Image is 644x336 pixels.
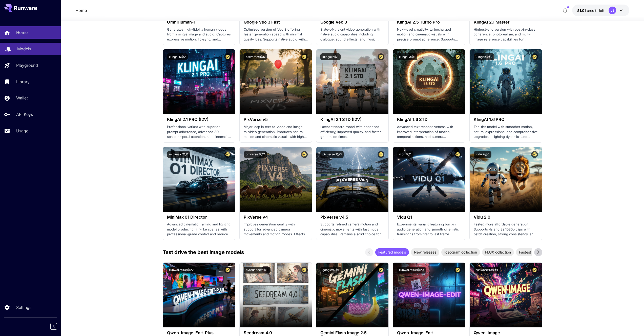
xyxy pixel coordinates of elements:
span: FLUX collection [482,249,514,255]
button: Certified Model – Vetted for best performance and includes a commercial license. [454,53,461,60]
img: alt [316,147,388,212]
img: alt [240,49,312,114]
img: alt [240,147,312,212]
img: alt [163,49,235,114]
p: Playground [16,62,38,68]
img: alt [470,147,542,212]
button: runware:108@1 [474,267,500,274]
h3: KlingAI 2.1 PRO (I2V) [167,117,231,122]
p: Home [16,29,28,35]
h3: Qwen-Image-Edit [397,330,461,335]
p: Test drive the best image models [163,248,244,256]
h3: Qwen-Image [474,330,538,335]
button: klingai:3@2 [474,53,494,60]
img: alt [393,263,465,327]
button: Certified Model – Vetted for best performance and includes a commercial license. [454,151,461,158]
p: State-of-the-art video generation with native audio capabilities including dialogue, sound effect... [320,27,384,42]
button: Certified Model – Vetted for best performance and includes a commercial license. [301,267,308,274]
button: bytedance:5@0 [244,267,271,274]
button: Certified Model – Vetted for best performance and includes a commercial license. [531,267,538,274]
button: pixverse:1@3 [320,151,344,158]
button: Certified Model – Vetted for best performance and includes a commercial license. [224,53,231,60]
img: alt [316,49,388,114]
button: Certified Model – Vetted for best performance and includes a commercial license. [224,151,231,158]
img: alt [393,147,465,212]
p: Usage [16,128,28,134]
h3: KlingAI 2.1 Master [474,20,538,25]
p: Highest-end version with best-in-class coherence, photorealism, and multi-image reference capabil... [474,27,538,42]
div: FLUX collection [482,248,514,256]
p: Generates high-fidelity human videos from a single image and audio. Captures expressive motion, l... [167,27,231,42]
p: API Keys [16,111,33,117]
button: Certified Model – Vetted for best performance and includes a commercial license. [378,151,384,158]
button: Certified Model – Vetted for best performance and includes a commercial license. [301,53,308,60]
button: Certified Model – Vetted for best performance and includes a commercial license. [531,53,538,60]
button: runware:108@20 [397,267,426,274]
button: Collapse sidebar [50,323,57,330]
div: Collapse sidebar [54,322,61,331]
button: klingai:3@1 [397,53,417,60]
p: Models [17,46,31,52]
button: vidu:2@0 [474,151,491,158]
button: klingai:5@1 [320,53,341,60]
h3: PixVerse v5 [244,117,308,122]
button: Certified Model – Vetted for best performance and includes a commercial license. [378,267,384,274]
h3: PixVerse v4.5 [320,215,384,220]
span: Fastest models [516,249,547,255]
button: klingai:5@2 [167,53,188,60]
p: Professional variant with superior prompt adherence, advanced 3D spatiotemporal attention, and ci... [167,124,231,139]
button: $1.00963JE [572,5,629,16]
p: Optimized version of Veo 3 offering faster generation speed with minimal quality loss. Supports n... [244,27,308,42]
div: Ideogram collection [441,248,480,256]
button: Certified Model – Vetted for best performance and includes a commercial license. [301,151,308,158]
h3: Google Veo 3 Fast [244,20,308,25]
h3: OmniHuman‑1 [167,20,231,25]
img: alt [316,263,388,327]
button: pixverse:1@2 [244,151,267,158]
img: alt [470,263,542,327]
button: Certified Model – Vetted for best performance and includes a commercial license. [531,151,538,158]
h3: Google Veo 3 [320,20,384,25]
p: Settings [16,304,31,310]
button: runware:108@22 [167,267,196,274]
h3: KlingAI 2.5 Turbo Pro [397,20,461,25]
button: Certified Model – Vetted for best performance and includes a commercial license. [454,267,461,274]
p: Top-tier model with smoother motion, natural expressions, and comprehensive upgrades in lighting ... [474,124,538,139]
img: alt [163,147,235,212]
img: alt [163,263,235,327]
p: Supports refined camera motion and cinematic movements with fast mode capabilities. Remains a sol... [320,222,384,237]
button: pixverse:1@5 [244,53,267,60]
img: alt [470,49,542,114]
p: Experimental variant featuring built-in audio generation and smooth cinematic transitions from fi... [397,222,461,237]
p: Latest standard model with enhanced efficiency, improved quality, and faster generation times. [320,124,384,139]
p: Advanced text responsiveness with improved interpretation of motion, temporal actions, and camera... [397,124,461,139]
button: google:4@1 [320,267,341,274]
p: Faster, more affordable generation. Supports 4s and 8s 1080p clips with batch creation, strong co... [474,222,538,237]
h3: MiniMax 01 Director [167,215,231,220]
img: alt [240,263,312,327]
span: credits left [587,8,605,13]
h3: KlingAI 2.1 STD (I2V) [320,117,384,122]
span: Featured models [375,249,409,255]
span: $1.01 [577,8,587,13]
h3: KlingAI 1.6 PRO [474,117,538,122]
button: Certified Model – Vetted for best performance and includes a commercial license. [378,53,384,60]
p: Wallet [16,95,28,101]
h3: KlingAI 1.6 STD [397,117,461,122]
h3: PixVerse v4 [244,215,308,220]
p: Advanced cinematic framing and lighting model producing film-like scenes with professional-grade ... [167,222,231,237]
a: Home [75,7,87,13]
button: Certified Model – Vetted for best performance and includes a commercial license. [224,267,231,274]
p: Library [16,79,30,85]
h3: Seedream 4.0 [244,330,308,335]
div: $1.00963 [577,8,605,13]
img: alt [393,49,465,114]
p: Improves generation quality with support for advanced camera movements and motion modes. Effects ... [244,222,308,237]
div: Fastest models [516,248,547,256]
nav: breadcrumb [75,7,87,13]
span: Ideogram collection [441,249,480,255]
div: Featured models [375,248,409,256]
button: minimax:2@1 [167,151,190,158]
h3: Vidu Q1 [397,215,461,220]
